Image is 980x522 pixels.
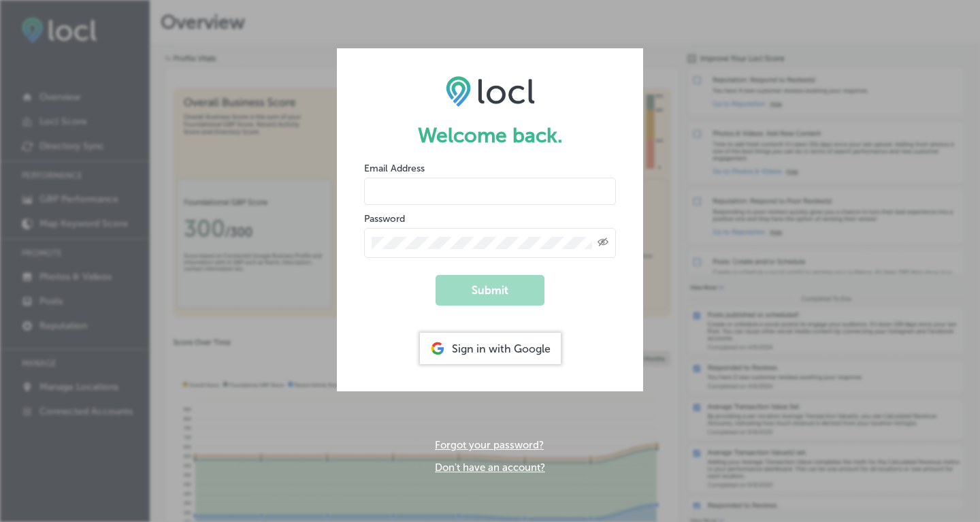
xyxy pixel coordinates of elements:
[420,333,561,364] div: Sign in with Google
[446,76,535,107] img: LOCL logo
[364,123,616,148] h1: Welcome back.
[364,163,425,174] label: Email Address
[435,461,545,474] a: Don't have an account?
[364,213,405,225] label: Password
[436,275,544,306] button: Submit
[598,237,608,249] span: Toggle password visibility
[435,439,544,451] a: Forgot your password?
